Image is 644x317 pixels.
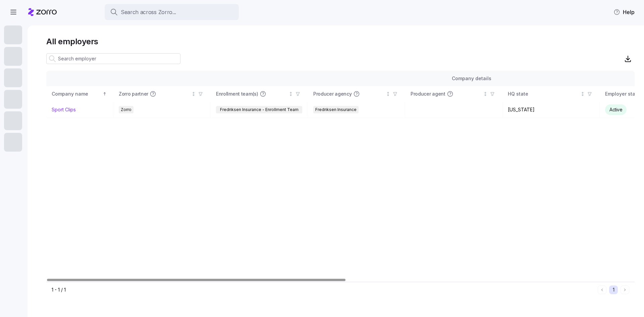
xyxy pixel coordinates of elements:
button: 1 [609,285,618,294]
span: Search across Zorro... [121,8,176,16]
button: Next page [621,285,629,294]
span: Zorro [121,106,131,113]
span: Producer agent [411,91,445,97]
td: [US_STATE] [502,102,600,118]
span: Producer agency [313,91,352,97]
th: Zorro partnerNot sorted [113,86,211,102]
span: Enrollment team(s) [216,91,258,97]
div: HQ state [508,90,579,98]
h1: All employers [46,36,635,47]
a: Sport Clips [52,106,76,113]
span: Help [613,8,635,16]
button: Search across Zorro... [105,4,239,20]
div: Not sorted [288,92,293,96]
span: Fredriksen Insurance [315,106,357,113]
div: Not sorted [191,92,196,96]
input: Search employer [46,53,180,64]
button: Previous page [598,285,606,294]
button: Help [608,5,640,19]
span: Active [609,107,622,112]
div: Company name [52,90,101,98]
th: Producer agencyNot sorted [308,86,405,102]
div: Not sorted [483,92,488,96]
th: Producer agentNot sorted [405,86,502,102]
th: HQ stateNot sorted [502,86,600,102]
span: Fredriksen Insurance - Enrollment Team [220,106,299,113]
th: Company nameSorted ascending [46,86,113,102]
div: Not sorted [580,92,585,96]
div: 1 - 1 / 1 [52,286,595,293]
span: Zorro partner [119,91,148,97]
div: Not sorted [386,92,390,96]
div: Sorted ascending [102,92,107,96]
th: Enrollment team(s)Not sorted [211,86,308,102]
